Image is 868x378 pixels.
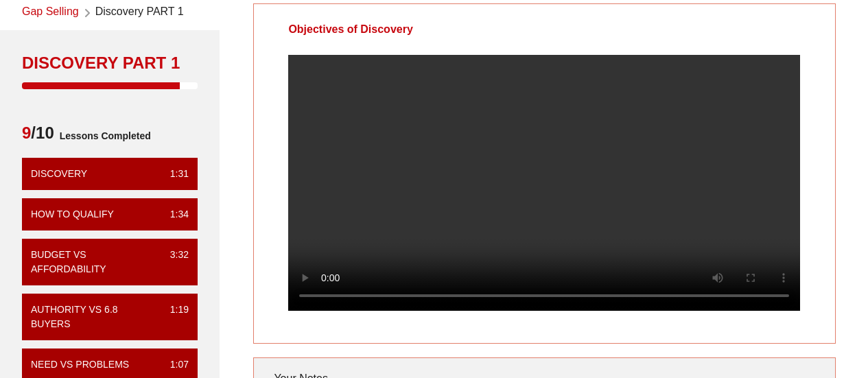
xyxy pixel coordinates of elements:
[31,357,129,372] div: Need vs Problems
[31,303,159,331] div: Authority vs 6.8 Buyers
[31,248,159,276] div: Budget vs Affordability
[31,167,87,181] div: Discovery
[159,167,189,181] div: 1:31
[22,123,31,142] span: 9
[159,357,189,372] div: 1:07
[22,122,54,150] span: /10
[22,52,198,74] div: Discovery PART 1
[54,122,151,150] span: Lessons Completed
[159,303,189,331] div: 1:19
[22,3,79,22] a: Gap Selling
[254,4,447,55] div: Objectives of Discovery
[159,207,189,222] div: 1:34
[95,3,184,22] span: Discovery PART 1
[159,248,189,276] div: 3:32
[31,207,114,222] div: How To Qualify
